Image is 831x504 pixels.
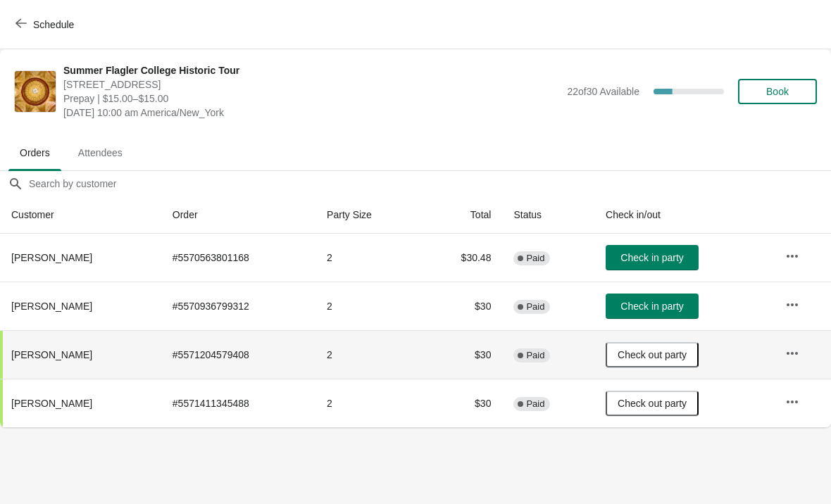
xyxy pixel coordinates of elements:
[63,92,560,106] span: Prepay | $15.00–$15.00
[28,171,831,196] input: Search by customer
[502,196,594,234] th: Status
[526,301,544,313] span: Paid
[526,253,544,264] span: Paid
[11,301,92,312] span: [PERSON_NAME]
[315,330,420,379] td: 2
[315,282,420,330] td: 2
[606,342,699,367] button: Check out party
[618,398,687,409] span: Check out party
[606,391,699,416] button: Check out party
[618,349,687,360] span: Check out party
[7,12,85,37] button: Schedule
[63,77,560,92] span: [STREET_ADDRESS]
[315,196,420,234] th: Party Size
[63,63,560,77] span: Summer Flagler College Historic Tour
[161,196,315,234] th: Order
[420,196,502,234] th: Total
[67,140,134,165] span: Attendees
[738,79,817,104] button: Book
[420,330,502,379] td: $30
[315,379,420,427] td: 2
[420,379,502,427] td: $30
[606,245,699,270] button: Check in party
[420,234,502,282] td: $30.48
[766,86,789,97] span: Book
[567,86,639,97] span: 22 of 30 Available
[526,398,544,410] span: Paid
[594,196,774,234] th: Check in/out
[161,234,315,282] td: # 5570563801168
[526,350,544,361] span: Paid
[8,140,61,165] span: Orders
[606,294,699,319] button: Check in party
[620,301,683,312] span: Check in party
[315,234,420,282] td: 2
[15,71,56,112] img: Summer Flagler College Historic Tour
[420,282,502,330] td: $30
[63,106,560,120] span: [DATE] 10:00 am America/New_York
[620,252,683,263] span: Check in party
[161,330,315,379] td: # 5571204579408
[11,398,92,409] span: [PERSON_NAME]
[161,282,315,330] td: # 5570936799312
[161,379,315,427] td: # 5571411345488
[33,19,74,30] span: Schedule
[11,349,92,360] span: [PERSON_NAME]
[11,252,92,263] span: [PERSON_NAME]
